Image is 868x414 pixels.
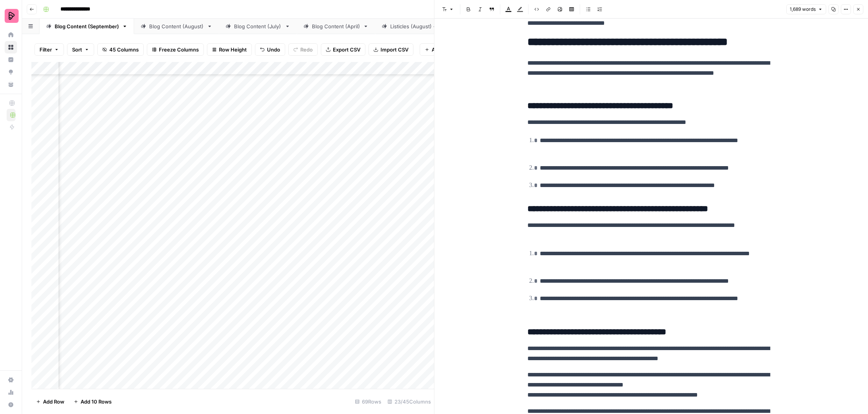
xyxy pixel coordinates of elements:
a: Settings [5,374,17,386]
a: Blog Content (April) [297,19,375,34]
span: Export CSV [333,46,360,53]
a: Blog Content (August) [134,19,219,34]
button: Help + Support [5,399,17,411]
span: Filter [40,46,52,53]
div: Blog Content (August) [149,22,204,30]
span: Freeze Columns [159,46,199,53]
span: Redo [300,46,313,53]
a: Blog Content (September) [40,19,134,34]
button: Import CSV [369,43,413,56]
a: Listicles (August) - WIP [375,19,462,34]
span: 45 Columns [109,46,139,53]
button: Add Row [31,395,69,408]
img: Preply Logo [5,9,19,23]
button: Workspace: Preply [5,6,17,26]
a: Opportunities [5,66,17,78]
span: Undo [267,46,280,53]
a: Usage [5,386,17,399]
button: Export CSV [321,43,365,56]
div: Blog Content (September) [55,22,119,30]
div: 69 Rows [352,395,384,408]
a: Insights [5,53,17,66]
a: Your Data [5,78,17,91]
div: Listicles (August) - WIP [390,22,447,30]
button: Redo [288,43,318,56]
button: Add Column [420,43,467,56]
button: Undo [255,43,285,56]
span: Sort [72,46,82,53]
span: Add Row [43,398,64,405]
button: 1,689 words [786,4,826,14]
button: Row Height [207,43,252,56]
span: 1,689 words [790,6,816,13]
span: Add 10 Rows [81,398,112,405]
button: Sort [67,43,94,56]
button: 45 Columns [97,43,144,56]
a: Home [5,29,17,41]
button: Add 10 Rows [69,395,116,408]
span: Import CSV [381,46,408,53]
div: Blog Content (July) [234,22,282,30]
div: Blog Content (April) [312,22,360,30]
a: Blog Content (July) [219,19,297,34]
div: 23/45 Columns [384,395,434,408]
button: Filter [34,43,64,56]
a: Browse [5,41,17,53]
button: Freeze Columns [147,43,204,56]
span: Row Height [219,46,247,53]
